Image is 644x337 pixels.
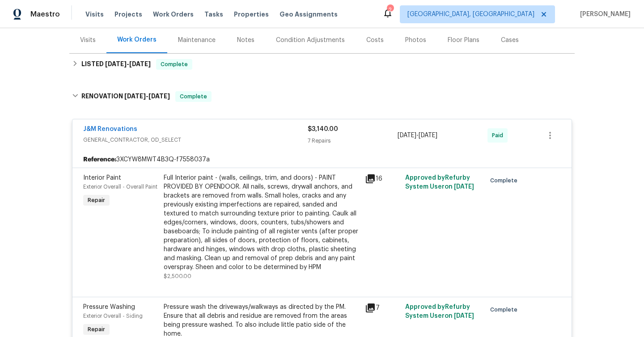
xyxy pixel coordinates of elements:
[124,93,170,99] span: -
[83,304,135,310] span: Pressure Washing
[276,36,345,45] div: Condition Adjustments
[85,10,104,19] span: Visits
[490,305,521,314] span: Complete
[83,175,121,181] span: Interior Paint
[204,11,223,17] span: Tasks
[83,126,137,132] a: J&M Renovations
[405,304,474,319] span: Approved by Refurby System User on
[80,36,96,45] div: Visits
[448,36,479,45] div: Floor Plans
[105,61,127,67] span: [DATE]
[83,155,116,164] b: Reference:
[84,325,109,334] span: Repair
[30,10,60,19] span: Maestro
[490,176,521,185] span: Complete
[124,93,146,99] span: [DATE]
[419,132,437,139] span: [DATE]
[501,36,519,45] div: Cases
[308,136,398,145] div: 7 Repairs
[454,184,474,190] span: [DATE]
[237,36,254,45] div: Notes
[454,313,474,319] span: [DATE]
[83,135,308,144] span: GENERAL_CONTRACTOR, OD_SELECT
[387,5,393,14] div: 2
[153,10,194,19] span: Work Orders
[178,36,216,45] div: Maintenance
[148,93,170,99] span: [DATE]
[365,173,400,184] div: 16
[407,10,534,19] span: [GEOGRAPHIC_DATA], [GEOGRAPHIC_DATA]
[83,184,157,190] span: Exterior Overall - Overall Paint
[72,152,572,168] div: 3XCYW8MWT4B3Q-f7558037a
[164,173,360,272] div: Full Interior paint - (walls, ceilings, trim, and doors) - PAINT PROVIDED BY OPENDOOR. All nails,...
[83,313,143,319] span: Exterior Overall - Siding
[81,59,151,70] h6: LISTED
[492,131,507,140] span: Paid
[84,196,109,205] span: Repair
[308,126,338,132] span: $3,140.00
[157,60,191,69] span: Complete
[176,92,211,101] span: Complete
[129,61,151,67] span: [DATE]
[69,54,575,75] div: LISTED [DATE]-[DATE]Complete
[366,36,384,45] div: Costs
[576,10,631,19] span: [PERSON_NAME]
[280,10,338,19] span: Geo Assignments
[365,303,400,313] div: 7
[69,82,575,111] div: RENOVATION [DATE]-[DATE]Complete
[398,131,437,140] span: -
[117,35,157,44] div: Work Orders
[405,36,426,45] div: Photos
[114,10,142,19] span: Projects
[81,91,170,102] h6: RENOVATION
[398,132,416,139] span: [DATE]
[405,175,474,190] span: Approved by Refurby System User on
[105,61,151,67] span: -
[164,274,191,279] span: $2,500.00
[234,10,269,19] span: Properties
